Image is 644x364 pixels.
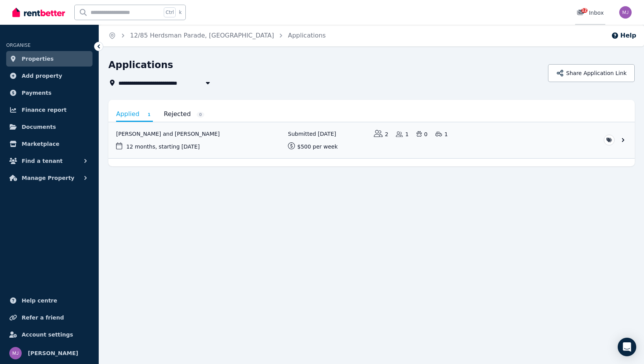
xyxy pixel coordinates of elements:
[22,105,67,114] span: Finance report
[197,112,204,118] span: 0
[288,32,326,39] a: Applications
[619,6,632,19] img: Michelle Johnston
[22,122,56,132] span: Documents
[6,170,92,186] button: Manage Property
[145,112,153,118] span: 1
[179,9,182,15] span: k
[6,293,92,308] a: Help centre
[22,71,62,80] span: Add property
[611,31,636,40] button: Help
[28,349,78,358] span: [PERSON_NAME]
[22,330,73,339] span: Account settings
[116,108,153,122] a: Applied
[22,173,74,183] span: Manage Property
[6,119,92,135] a: Documents
[22,296,57,305] span: Help centre
[12,7,65,18] img: RentBetter
[164,7,176,17] span: Ctrl
[22,313,64,322] span: Refer a friend
[164,108,204,121] a: Rejected
[22,54,54,63] span: Properties
[6,327,92,342] a: Account settings
[6,102,92,118] a: Finance report
[6,310,92,325] a: Refer a friend
[6,43,31,48] span: ORGANISE
[581,8,587,13] span: 12
[577,9,604,17] div: Inbox
[548,64,635,82] button: Share Application Link
[108,122,635,158] a: View application: Mauricio Romero and Angie Gracia santos
[22,88,51,97] span: Payments
[99,25,335,46] nav: Breadcrumb
[6,85,92,101] a: Payments
[6,68,92,84] a: Add property
[22,156,63,166] span: Find a tenant
[6,51,92,67] a: Properties
[22,139,59,149] span: Marketplace
[9,347,22,359] img: Michelle Johnston
[108,59,173,71] h1: Applications
[6,136,92,152] a: Marketplace
[618,338,636,356] div: Open Intercom Messenger
[6,153,92,169] button: Find a tenant
[130,32,274,39] a: 12/85 Herdsman Parade, [GEOGRAPHIC_DATA]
